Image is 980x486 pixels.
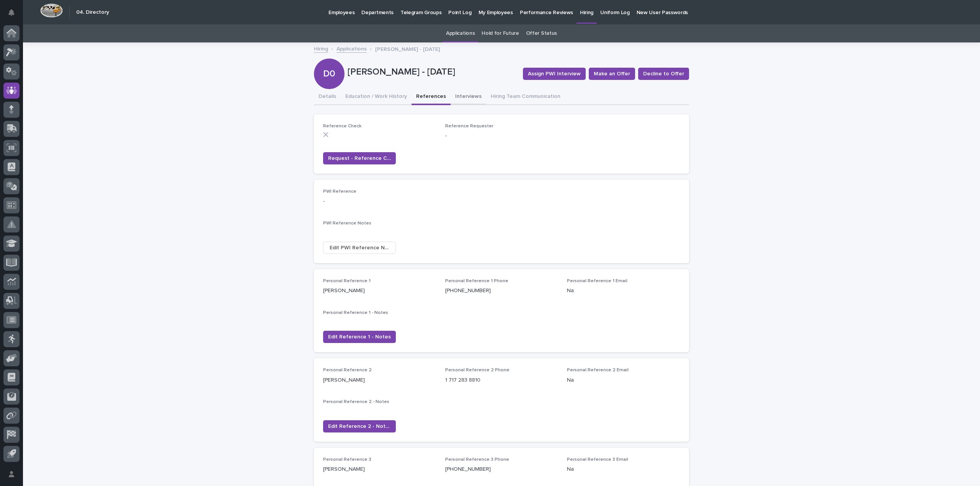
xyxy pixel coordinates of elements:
[643,70,684,78] span: Decline to Offer
[445,377,480,383] a: 1 717 283 8810
[523,68,586,80] button: Assign PWI Interview
[567,376,680,384] p: Na
[323,197,436,205] p: -
[323,242,396,254] button: Edit PWI Reference Notes
[314,44,328,53] a: Hiring
[445,279,508,283] span: Personal Reference 1 Phone
[567,465,680,473] p: Na
[323,376,436,384] p: [PERSON_NAME]
[323,124,361,128] span: Reference Check
[330,244,389,252] span: Edit PWI Reference Notes
[341,89,412,105] button: Education / Work History
[445,368,510,372] span: Personal Reference 2 Phone
[446,24,475,42] a: Applications
[323,152,396,164] button: Request - Reference Check
[638,68,689,80] button: Decline to Offer
[328,333,391,341] span: Edit Reference 1 - Notes
[567,368,629,372] span: Personal Reference 2 Email
[323,310,388,315] span: Personal Reference 1 - Notes
[445,457,509,462] span: Personal Reference 3 Phone
[594,70,630,78] span: Make an Offer
[323,221,371,226] span: PWI Reference Notes
[445,466,491,472] a: [PHONE_NUMBER]
[445,124,493,128] span: Reference Requester
[323,400,389,404] span: Personal Reference 2 - Notes
[482,24,519,42] a: Hold for Future
[445,132,558,140] p: -
[3,5,20,21] button: Notifications
[323,331,396,343] button: Edit Reference 1 - Notes
[348,67,517,78] p: [PERSON_NAME] - [DATE]
[486,89,565,105] button: Hiring Team Communication
[323,420,396,432] button: Edit Reference 2 - Notes
[10,9,20,21] div: Notifications
[526,24,557,42] a: Offer Status
[451,89,486,105] button: Interviews
[323,465,436,473] p: [PERSON_NAME]
[412,89,451,105] button: References
[40,3,63,18] img: Workspace Logo
[323,287,436,295] p: [PERSON_NAME]
[323,189,356,194] span: PWI Reference
[323,368,372,372] span: Personal Reference 2
[76,9,109,16] h2: 04. Directory
[314,37,345,79] div: D0
[336,44,367,53] a: Applications
[445,288,491,293] a: [PHONE_NUMBER]
[323,279,371,283] span: Personal Reference 1
[567,457,628,462] span: Personal Reference 3 Email
[328,423,391,430] span: Edit Reference 2 - Notes
[375,44,440,53] p: [PERSON_NAME] - [DATE]
[567,287,680,295] p: Na
[567,279,627,283] span: Personal Reference 1 Email
[528,70,581,78] span: Assign PWI Interview
[589,68,635,80] button: Make an Offer
[314,89,341,105] button: Details
[328,154,391,162] span: Request - Reference Check
[323,457,371,462] span: Personal Reference 3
